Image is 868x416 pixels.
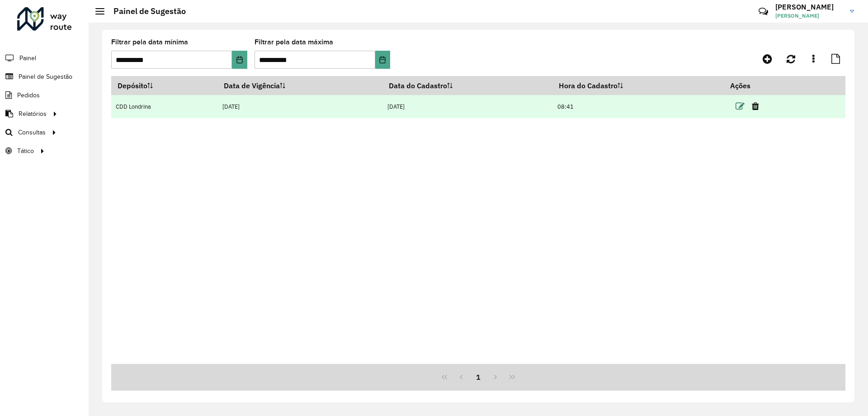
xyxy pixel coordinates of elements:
[470,368,487,386] button: 1
[19,109,47,119] span: Relatórios
[232,51,247,69] button: Choose Date
[382,76,552,95] th: Data do Cadastro
[104,6,186,16] h2: Painel de Sugestão
[217,95,382,118] td: [DATE]
[375,51,390,69] button: Choose Date
[552,95,723,118] td: 08:41
[552,76,723,95] th: Hora do Cadastro
[111,95,217,118] td: CDD Londrina
[754,2,773,21] a: Contato Rápido
[382,95,552,118] td: [DATE]
[19,72,72,81] span: Painel de Sugestão
[736,100,745,112] a: Editar
[255,37,333,48] label: Filtrar pela data máxima
[111,76,217,95] th: Depósito
[775,12,843,20] span: [PERSON_NAME]
[17,91,40,100] span: Pedidos
[17,146,34,156] span: Tático
[724,76,778,95] th: Ações
[752,100,759,112] a: Excluir
[111,37,188,48] label: Filtrar pela data mínima
[775,3,843,11] h3: [PERSON_NAME]
[217,76,382,95] th: Data de Vigência
[19,53,36,63] span: Painel
[18,128,46,137] span: Consultas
